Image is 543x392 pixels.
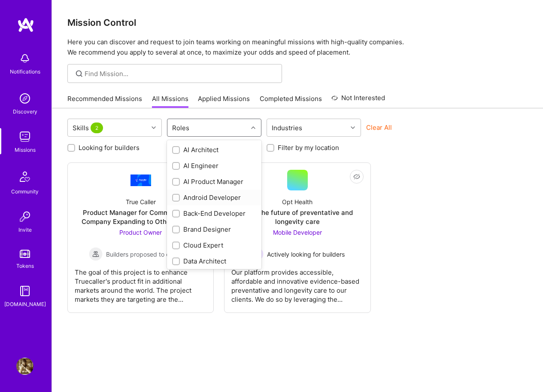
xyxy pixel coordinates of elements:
span: 2 [91,122,103,133]
a: User Avatar [14,358,36,375]
img: User Avatar [16,358,33,375]
i: icon EyeClosed [353,173,360,180]
div: [DOMAIN_NAME] [4,300,46,309]
div: Build the future of preventative and longevity care [231,208,363,226]
span: Mobile Developer [273,229,322,236]
div: Missions [15,145,36,154]
div: Android Developer [172,193,256,202]
div: Our platform provides accessible, affordable and innovative evidence-based preventative and longe... [231,261,363,304]
i: icon Chevron [152,126,156,130]
a: Recommended Missions [67,94,142,108]
div: Notifications [10,67,40,76]
label: Looking for builders [79,143,140,152]
h3: Mission Control [67,17,528,28]
a: Applied Missions [198,94,250,108]
div: Product Manager for Communication Company Expanding to Other Markets [75,208,206,226]
div: AI Product Manager [172,177,256,186]
img: Community [15,166,35,187]
i: icon Chevron [351,126,355,130]
div: Tokens [16,261,34,270]
div: Back-End Developer [172,209,256,218]
div: Industries [270,122,304,134]
div: AI Engineer [172,161,256,170]
label: Filter by my location [278,143,339,152]
a: Opt HealthBuild the future of preventative and longevity careMobile Developer Actively looking fo... [231,170,363,306]
span: Product Owner [119,229,162,236]
div: Cloud Expert [172,241,256,250]
img: teamwork [16,128,33,145]
div: AI Architect [172,145,256,154]
input: Find Mission... [85,69,276,78]
p: Here you can discover and request to join teams working on meaningful missions with high-quality ... [67,37,528,58]
span: Builders proposed to company [106,250,192,259]
button: Clear All [366,123,392,132]
a: Completed Missions [260,94,322,108]
div: Data Architect [172,257,256,266]
div: Roles [170,122,191,134]
i: icon Chevron [251,126,255,130]
i: icon SearchGrey [74,69,84,79]
span: Actively looking for builders [267,250,345,259]
img: guide book [16,282,33,300]
img: bell [16,50,33,67]
div: Opt Health [282,197,312,206]
a: Company LogoTrue CallerProduct Manager for Communication Company Expanding to Other MarketsProduc... [75,170,206,306]
img: tokens [20,250,30,258]
img: Company Logo [130,175,151,186]
div: True Caller [126,197,156,206]
div: Discovery [13,107,37,116]
a: Not Interested [331,93,385,108]
div: The goal of this project is to enhance Truecaller's product fit in additional markets around the ... [75,261,206,304]
div: Brand Designer [172,225,256,234]
a: All Missions [152,94,188,108]
img: Builders proposed to company [89,247,103,261]
div: Community [11,187,39,196]
img: Invite [16,208,33,225]
div: Invite [18,225,32,234]
img: discovery [16,90,33,107]
img: logo [17,17,34,33]
div: Skills [70,122,107,134]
